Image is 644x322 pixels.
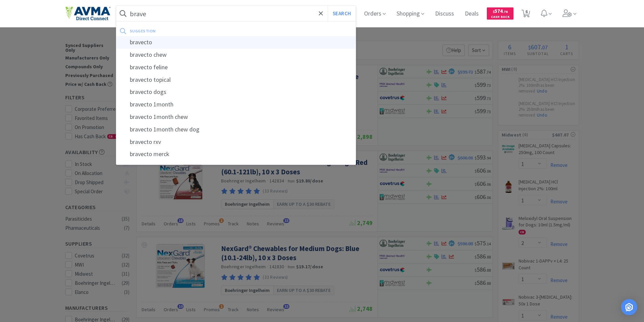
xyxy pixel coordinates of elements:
div: bravecto 1month chew [116,111,356,123]
div: bravecto topical [116,74,356,86]
button: Search [328,6,356,21]
a: Discuss [432,11,457,17]
input: Search by item, sku, manufacturer, ingredient, size... [116,6,356,21]
div: bravecto [116,36,356,49]
div: bravecto rxv [116,136,356,148]
a: Deals [462,11,481,17]
span: . 76 [503,9,508,14]
span: $ [493,9,495,14]
div: suggestion [130,26,254,36]
div: Open Intercom Messenger [621,299,637,315]
div: bravecto dogs [116,86,356,98]
div: bravecto merck [116,148,356,160]
a: 6 [519,11,533,18]
div: bravecto chew [116,49,356,61]
img: e4e33dab9f054f5782a47901c742baa9_102.png [65,6,111,21]
span: 574 [493,8,508,14]
span: Cash Back [491,15,509,20]
div: bravecto feline [116,61,356,74]
div: bravecto 1month chew dog [116,123,356,136]
a: $574.76Cash Back [487,4,514,23]
div: bravecto 1month [116,98,356,111]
